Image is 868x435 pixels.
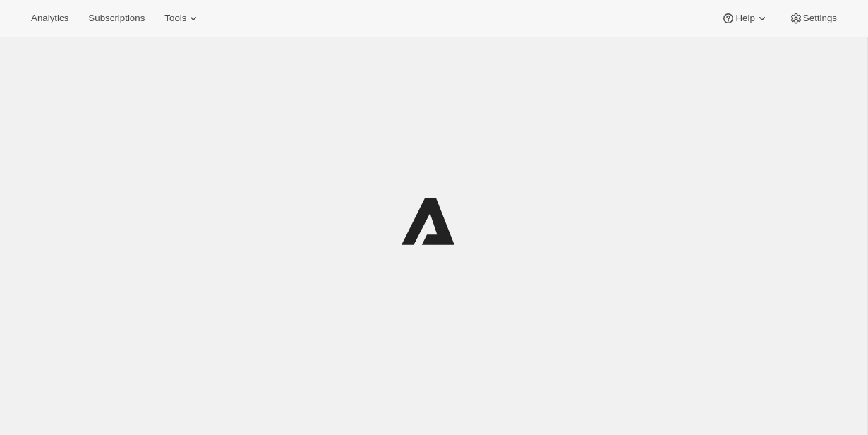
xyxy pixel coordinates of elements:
span: Help [735,13,754,24]
span: Subscriptions [88,13,145,24]
span: Analytics [31,13,68,24]
button: Settings [780,8,845,28]
button: Analytics [23,8,77,28]
button: Tools [156,8,209,28]
button: Subscriptions [80,8,153,28]
button: Help [713,8,777,28]
span: Tools [164,13,186,24]
span: Settings [803,13,837,24]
